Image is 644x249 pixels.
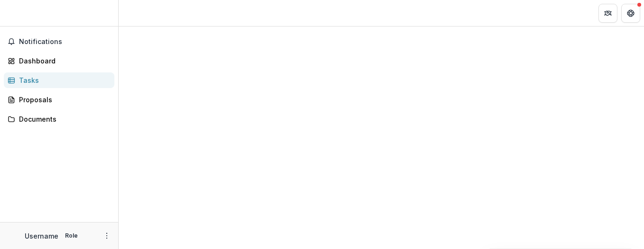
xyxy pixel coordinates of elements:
div: Documents [19,114,107,124]
p: Role [62,231,81,240]
a: Tasks [4,72,114,88]
button: Notifications [4,34,114,49]
span: Notifications [19,38,111,46]
button: More [101,230,112,241]
a: Dashboard [4,53,114,69]
div: Tasks [19,75,107,85]
div: Proposals [19,95,107,105]
a: Documents [4,111,114,127]
button: Get Help [621,4,640,23]
p: Username [25,231,58,241]
div: Dashboard [19,56,107,66]
a: Proposals [4,92,114,107]
button: Partners [598,4,617,23]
